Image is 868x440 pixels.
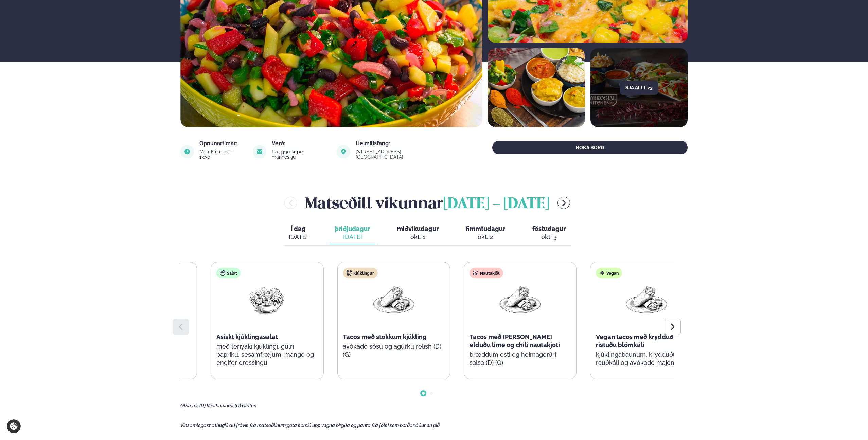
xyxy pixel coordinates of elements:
div: [DATE] [289,233,308,241]
div: [STREET_ADDRESS], [GEOGRAPHIC_DATA] [356,149,450,160]
span: [DATE] - [DATE] [443,197,549,212]
a: Cookie settings [7,419,21,433]
span: Í dag [289,225,308,233]
a: link [356,153,450,161]
span: Ofnæmi: [180,403,198,408]
img: Wraps.png [625,284,668,316]
span: Asískt kjúklingasalat [216,333,278,340]
img: image alt [337,145,350,158]
button: BÓKA BORÐ [492,141,688,154]
button: Sjá allt 23 [620,81,658,95]
span: Go to slide 1 [422,392,425,395]
button: menu-btn-left [284,197,297,209]
button: menu-btn-right [557,197,570,209]
div: okt. 2 [466,233,505,241]
div: Nautakjöt [470,268,503,278]
p: kjúklingabaunum, krydduðu rauðkáli og avókadó majónes (G) [596,351,697,367]
span: fimmtudagur [466,225,505,232]
span: Vegan tacos með krydduðu og ristuðu blómkáli [596,333,686,349]
span: (G) Glúten [235,403,256,408]
img: chicken.svg [346,270,352,276]
p: bræddum osti og heimagerðri salsa (D) (G) [470,351,571,367]
div: Verð: [272,141,329,146]
p: avókadó sósu og agúrku relish (D) (G) [343,342,444,359]
div: frá 3490 kr per manneskju [272,149,329,160]
div: Kjúklingur [343,268,377,278]
img: image alt [253,145,266,158]
span: föstudagur [532,225,566,232]
span: (D) Mjólkurvörur, [199,403,235,408]
img: image alt [180,145,194,158]
div: okt. 3 [532,233,566,241]
img: salad.svg [220,270,225,276]
span: Tacos með stökkum kjúkling [343,333,427,340]
div: Opnunartímar: [199,141,245,146]
h2: Matseðill vikunnar [305,192,549,214]
div: Mon-Fri: 11:00 - 13:30 [199,149,245,160]
img: Salad.png [245,284,289,316]
div: [DATE] [335,233,370,241]
button: miðvikudagur okt. 1 [392,222,444,244]
div: Salat [216,268,241,278]
button: Í dag [DATE] [283,222,313,244]
span: Go to slide 2 [430,392,433,395]
button: föstudagur okt. 3 [527,222,571,244]
span: Vinsamlegast athugið að frávik frá matseðlinum geta komið upp vegna birgða og panta frá fólki sem... [180,423,441,428]
p: með teriyaki kjúklingi, gulri papriku, sesamfræjum, mangó og engifer dressingu [216,342,318,367]
span: Tacos með [PERSON_NAME] elduðu lime og chili nautakjöti [470,333,560,349]
div: okt. 1 [397,233,439,241]
img: beef.svg [473,270,478,276]
img: image alt [488,48,585,127]
img: Wraps.png [372,284,415,316]
img: Vegan.svg [599,270,605,276]
img: Wraps.png [498,284,542,316]
span: þriðjudagur [335,225,370,232]
span: miðvikudagur [397,225,439,232]
button: þriðjudagur [DATE] [330,222,375,244]
div: Vegan [596,268,622,278]
button: fimmtudagur okt. 2 [460,222,511,244]
p: (D) [90,342,191,351]
div: Heimilisfang: [356,141,450,146]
